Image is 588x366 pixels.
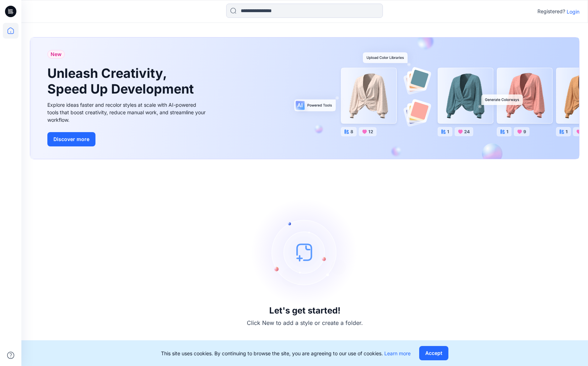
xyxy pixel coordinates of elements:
div: Explore ideas faster and recolor styles at scale with AI-powered tools that boost creativity, red... [47,101,208,124]
a: Discover more [47,132,208,146]
p: Click New to add a style or create a folder. [247,319,363,327]
p: Login [567,8,579,15]
button: Discover more [47,132,95,146]
p: Registered? [537,7,565,16]
a: Learn more [384,350,411,356]
h3: Let's get started! [269,306,340,316]
p: This site uses cookies. By continuing to browse the site, you are agreeing to our use of cookies. [161,350,411,357]
img: empty-state-image.svg [251,199,358,306]
span: New [51,50,62,59]
button: Accept [419,346,448,360]
h1: Unleash Creativity, Speed Up Development [47,66,197,96]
